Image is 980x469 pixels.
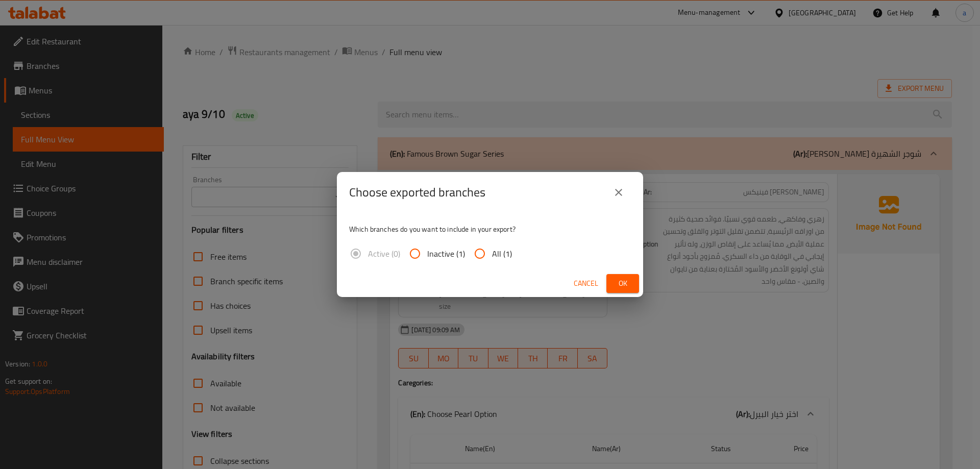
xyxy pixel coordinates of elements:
h2: Choose exported branches [349,184,485,201]
span: All (1) [492,248,512,260]
button: close [606,180,631,205]
button: Cancel [570,274,602,293]
span: Cancel [574,277,598,290]
span: Active (0) [368,248,400,260]
span: Ok [615,277,631,290]
span: Inactive (1) [427,248,465,260]
button: Ok [606,274,639,293]
p: Which branches do you want to include in your export? [349,224,631,234]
